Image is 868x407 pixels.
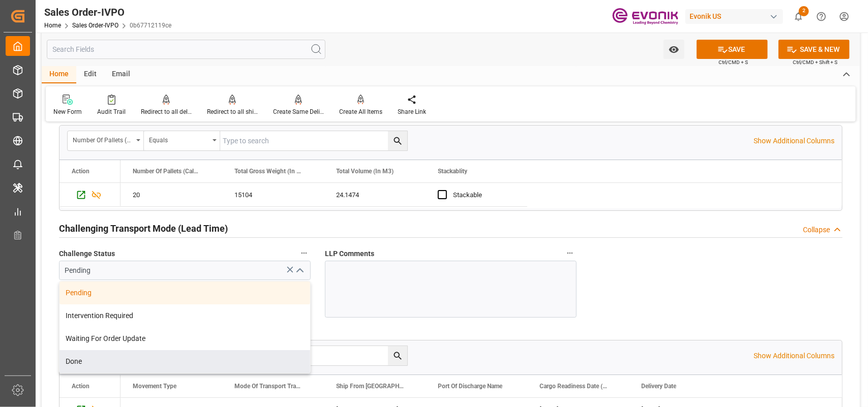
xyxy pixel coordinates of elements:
div: Share Link [398,107,426,116]
span: Ctrl/CMD + S [719,58,748,66]
button: show 2 new notifications [787,5,810,28]
button: SAVE [697,40,768,59]
button: search button [388,346,407,365]
input: Type to search [220,131,407,150]
div: Intervention Required [59,304,310,327]
button: close menu [291,263,307,278]
div: Waiting For Order Update [59,327,310,350]
input: Search Fields [47,40,325,59]
a: Sales Order-IVPO [72,22,118,29]
span: Total Gross Weight (In KG) [234,168,303,175]
div: Create All Items [339,107,382,116]
div: Redirect to all deliveries [141,107,192,116]
input: Type to search [220,346,407,365]
div: Equals [149,133,209,145]
div: Email [104,66,138,83]
div: Redirect to all shipments [207,107,258,116]
button: SAVE & NEW [779,40,850,59]
p: Show Additional Columns [754,136,834,146]
span: Total Volume (In M3) [336,168,394,175]
span: Mode Of Transport Translation [234,383,303,390]
div: Collapse [803,225,830,235]
button: LLP Comments [563,246,577,260]
button: Help Center [810,5,833,28]
button: Challenge Status [297,246,311,260]
div: Action [72,168,89,175]
div: Done [59,350,310,373]
button: search button [388,131,407,150]
div: 24.1474 [324,183,426,206]
div: New Form [53,107,82,116]
div: Stackable [453,183,515,207]
span: Cargo Readiness Date (Shipping Date) [540,383,608,390]
button: open menu [68,131,144,150]
a: Home [44,22,61,29]
p: Show Additional Columns [754,351,834,361]
div: Evonik US [685,9,783,24]
div: Press SPACE to select this row. [59,183,121,207]
div: Audit Trail [97,107,126,116]
button: open menu [664,40,684,59]
div: Number Of Pallets (Calculated) [73,133,133,145]
span: Movement Type [133,383,176,390]
div: Pending [59,281,310,304]
span: Ctrl/CMD + Shift + S [793,58,837,66]
div: Home [42,66,76,83]
span: Challenge Status [59,248,115,259]
div: Action [72,383,89,390]
button: open menu [144,131,220,150]
span: Number Of Pallets (Calculated) [133,168,201,175]
img: Evonik-brand-mark-Deep-Purple-RGB.jpeg_1700498283.jpeg [612,8,678,25]
span: LLP Comments [325,248,374,259]
div: Create Same Delivery Date [273,107,324,116]
div: Sales Order-IVPO [44,5,171,20]
span: Delivery Date [641,383,676,390]
span: Stackablity [438,168,467,175]
span: Port Of Discharge Name [438,383,502,390]
h2: Challenging Transport Mode (Lead Time) [59,222,228,235]
span: 2 [799,6,809,16]
div: 15104 [222,183,324,206]
div: 20 [121,183,222,206]
span: Ship From [GEOGRAPHIC_DATA] [336,383,404,390]
div: Press SPACE to select this row. [121,183,527,207]
div: Edit [76,66,104,83]
button: Evonik US [685,7,787,26]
